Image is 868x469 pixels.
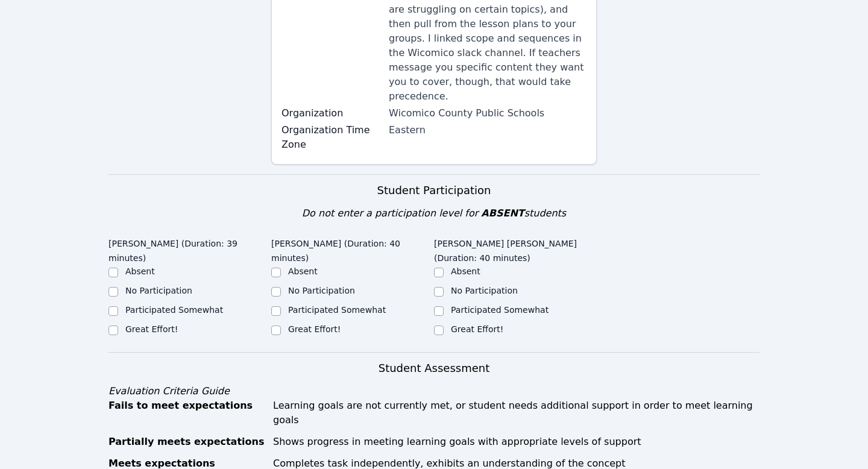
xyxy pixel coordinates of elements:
[288,324,341,334] label: Great Effort!
[271,233,434,265] legend: [PERSON_NAME] (Duration: 40 minutes)
[288,266,318,276] label: Absent
[389,106,587,121] div: Wicomico County Public Schools
[108,233,271,265] legend: [PERSON_NAME] (Duration: 39 minutes)
[108,384,759,398] div: Evaluation Criteria Guide
[273,435,759,449] div: Shows progress in meeting learning goals with appropriate levels of support
[281,106,382,121] label: Organization
[451,324,503,334] label: Great Effort!
[108,398,266,427] div: Fails to meet expectations
[288,286,355,295] label: No Participation
[434,233,597,265] legend: [PERSON_NAME] [PERSON_NAME] (Duration: 40 minutes)
[481,207,524,219] span: ABSENT
[451,286,518,295] label: No Participation
[108,182,759,199] h3: Student Participation
[125,324,178,334] label: Great Effort!
[108,206,759,221] div: Do not enter a participation level for students
[108,360,759,377] h3: Student Assessment
[288,305,386,315] label: Participated Somewhat
[281,123,382,152] label: Organization Time Zone
[451,266,480,276] label: Absent
[125,305,223,315] label: Participated Somewhat
[273,398,759,427] div: Learning goals are not currently met, or student needs additional support in order to meet learni...
[389,123,587,137] div: Eastern
[125,286,192,295] label: No Participation
[451,305,549,315] label: Participated Somewhat
[108,435,266,449] div: Partially meets expectations
[125,266,155,276] label: Absent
